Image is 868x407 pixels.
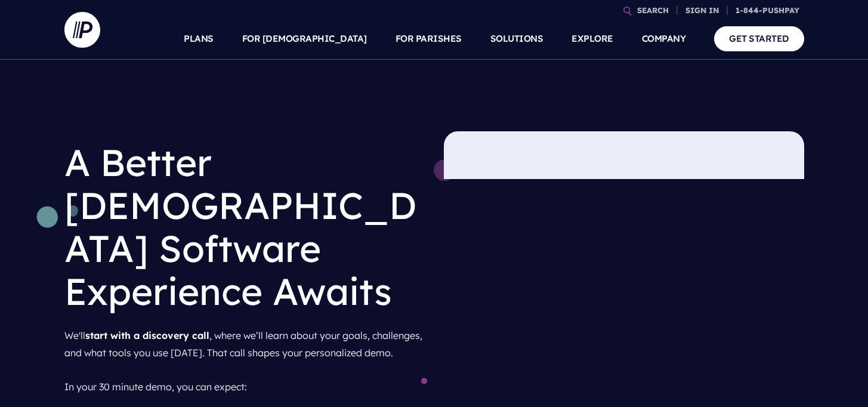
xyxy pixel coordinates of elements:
h1: A Better [DEMOGRAPHIC_DATA] Software Experience Awaits [64,131,425,322]
a: PLANS [184,18,214,60]
a: GET STARTED [714,26,804,51]
a: FOR [DEMOGRAPHIC_DATA] [242,18,367,60]
a: FOR PARISHES [396,18,462,60]
a: SOLUTIONS [490,18,543,60]
a: COMPANY [642,18,686,60]
strong: start with a discovery call [85,329,209,341]
a: EXPLORE [572,18,613,60]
